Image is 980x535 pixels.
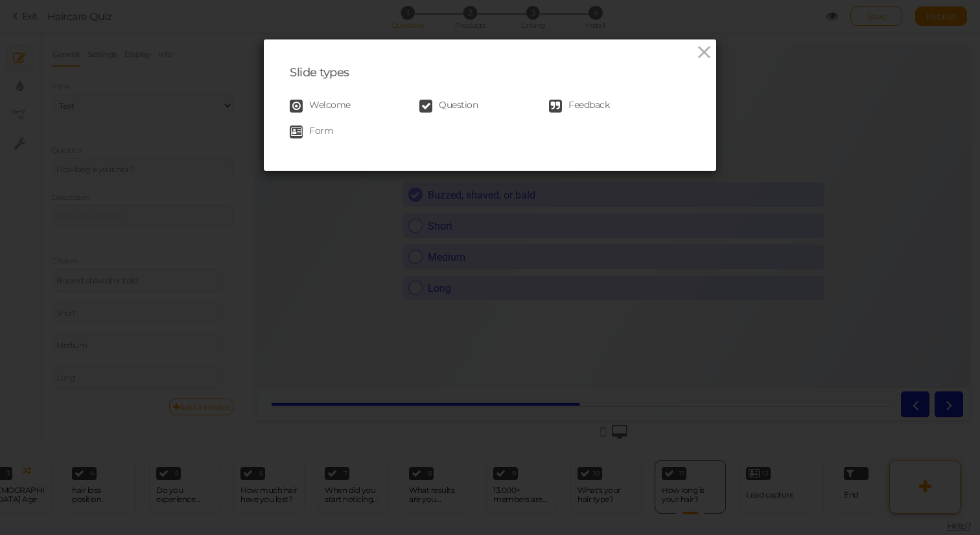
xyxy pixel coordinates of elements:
[170,237,562,249] div: Long
[281,93,432,111] div: How long is your hair?
[170,144,562,156] div: Buzzed, shaved, or bald
[309,100,351,113] span: Welcome
[290,65,349,80] span: Slide types
[568,100,609,113] span: Feedback
[170,206,562,218] div: Medium
[309,126,333,138] span: Form
[439,100,478,113] span: Question
[170,175,562,187] div: Short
